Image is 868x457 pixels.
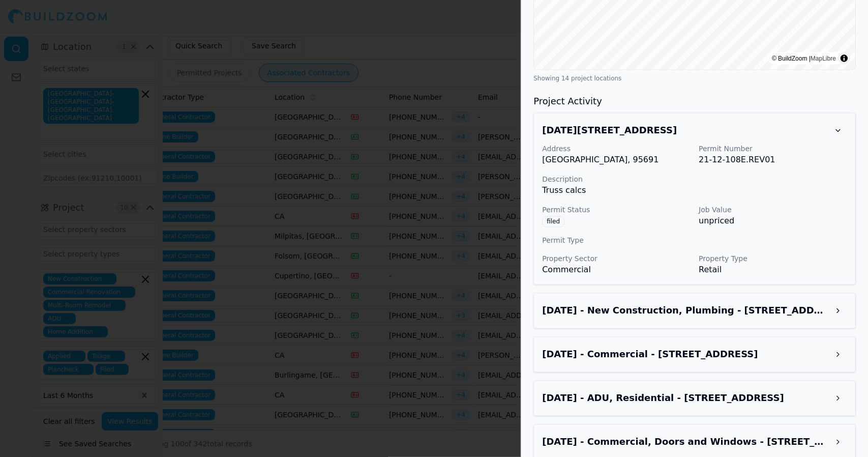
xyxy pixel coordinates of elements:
p: Description [542,175,847,185]
div: © BuildZoom | [772,53,836,64]
p: Job Value [699,205,847,215]
p: unpriced [699,215,847,227]
div: Showing 14 project locations [533,74,856,82]
h3: Project Activity [533,95,856,109]
p: Retail [699,264,847,276]
h3: Sep 8, 2025 - Commercial - 1991 S River Rd, West Sacramento, CA, 95691 [542,348,829,362]
h3: Sep 8, 2025 - ADU, Residential - 1871 Rogue River Ct, West Sacramento, CA, 95691 [542,391,829,406]
a: MapLibre [811,55,836,62]
h3: Sep 7, 2025 - Commercial, Doors and Windows - 1645 Parkway Blvd, City Of West Sacramento, CA, 95691 [542,435,829,449]
p: 21-12-108E.REV01 [699,154,847,166]
h3: Sep 8, 2025 - New Construction, Plumbing - 620 Jasmine Ave, City Of West Sacramento, CA, 95605 [542,304,829,318]
p: [GEOGRAPHIC_DATA], 95691 [542,154,691,166]
p: Permit Type [542,236,847,246]
p: Property Sector [542,254,691,264]
p: Truss calcs [542,185,847,197]
p: Address [542,144,691,154]
p: Property Type [699,254,847,264]
span: filed [542,216,564,227]
p: Commercial [542,264,691,276]
h3: Sep 8, 2025 - 1015 Drever St, West Sacramento, CA, 95691 [542,124,829,138]
summary: Toggle attribution [838,52,850,65]
p: Permit Number [699,144,847,154]
p: Permit Status [542,205,691,215]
